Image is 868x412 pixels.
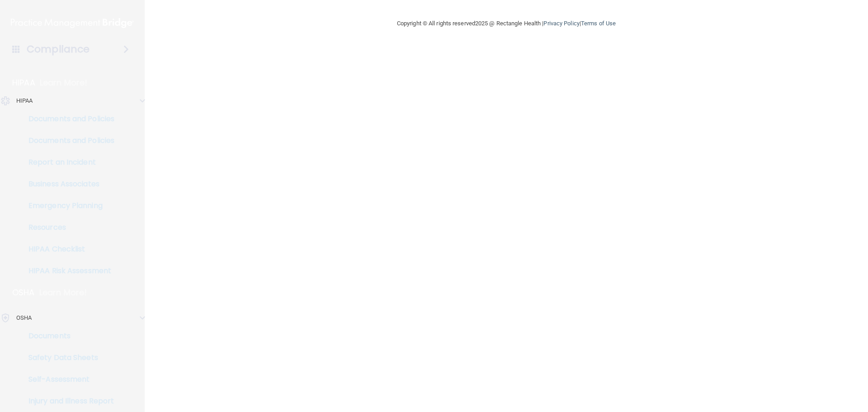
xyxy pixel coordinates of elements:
p: Documents [6,331,129,341]
p: Emergency Planning [6,201,129,210]
p: Resources [6,223,129,232]
p: Report an Incident [6,158,129,167]
p: Safety Data Sheets [6,353,129,362]
p: Documents and Policies [6,136,129,145]
p: HIPAA [12,77,35,88]
h4: Compliance [27,43,90,56]
p: OSHA [16,313,32,323]
p: HIPAA Checklist [6,245,129,254]
p: Business Associates [6,180,129,189]
p: HIPAA Risk Assessment [6,266,129,275]
a: Terms of Use [581,20,616,27]
p: OSHA [12,287,35,298]
p: Self-Assessment [6,375,129,384]
a: Privacy Policy [543,20,579,27]
p: Learn More! [39,287,87,298]
div: Copyright © All rights reserved 2025 @ Rectangle Health | | [341,9,671,38]
p: HIPAA [16,95,33,106]
p: Learn More! [40,77,88,88]
img: PMB logo [11,14,134,32]
p: Injury and Illness Report [6,397,129,406]
p: Documents and Policies [6,114,129,123]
